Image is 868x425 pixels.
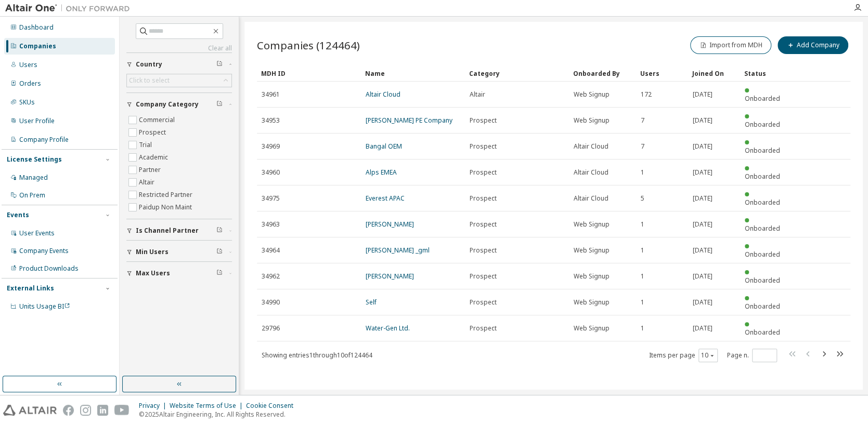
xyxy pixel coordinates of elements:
span: Onboarded [745,328,780,337]
div: MDH ID [261,65,357,82]
span: Onboarded [745,224,780,233]
span: [DATE] [693,116,712,125]
span: Is Channel Partner [136,227,199,235]
div: Product Downloads [19,264,79,273]
span: 1 [641,324,644,333]
div: Companies [19,42,56,50]
span: Altair Cloud [574,142,608,151]
label: Altair [139,176,157,189]
span: Web Signup [574,272,610,281]
span: Web Signup [574,220,610,229]
button: Max Users [126,262,232,285]
span: [DATE] [693,272,712,281]
div: Dashboard [19,23,54,32]
span: 34963 [262,220,280,229]
span: 34962 [262,272,280,281]
span: Onboarded [745,172,780,181]
span: [DATE] [693,298,712,307]
span: Companies (124464) [257,38,360,52]
img: facebook.svg [63,405,74,416]
a: Altair Cloud [366,90,400,99]
div: Managed [19,174,48,182]
span: Altair Cloud [574,194,608,203]
a: [PERSON_NAME] [366,220,414,229]
img: instagram.svg [80,405,91,416]
span: Prospect [470,220,497,229]
button: Import from MDH [690,36,771,54]
div: Status [744,65,788,82]
div: Users [640,65,684,82]
a: Everest APAC [366,194,405,203]
a: Bangal OEM [366,142,402,151]
button: Company Category [126,93,232,116]
a: Water-Gen Ltd. [366,324,410,333]
span: Web Signup [574,324,610,333]
span: [DATE] [693,220,712,229]
p: © 2025 Altair Engineering, Inc. All Rights Reserved. [139,410,300,419]
span: Prospect [470,142,497,151]
span: 1 [641,220,644,229]
a: [PERSON_NAME] _gml [366,246,430,255]
div: On Prem [19,191,45,200]
span: 29796 [262,324,280,333]
img: altair_logo.svg [3,405,57,416]
div: Company Events [19,247,69,255]
div: SKUs [19,98,35,107]
a: Clear all [126,44,232,52]
span: [DATE] [693,90,712,99]
img: youtube.svg [114,405,129,416]
span: Clear filter [216,100,223,109]
button: 10 [701,351,715,360]
div: Category [469,65,565,82]
div: Website Terms of Use [170,402,246,410]
a: [PERSON_NAME] PE Company [366,116,452,125]
span: Clear filter [216,60,223,69]
span: Prospect [470,272,497,281]
a: Self [366,298,377,307]
div: Company Profile [19,136,69,144]
span: 7 [641,142,644,151]
span: Web Signup [574,246,610,255]
span: 7 [641,116,644,125]
label: Restricted Partner [139,189,195,201]
button: Min Users [126,241,232,263]
span: Items per page [649,349,718,362]
span: Onboarded [745,250,780,259]
div: User Events [19,229,55,237]
span: [DATE] [693,324,712,333]
span: Page n. [727,349,777,362]
div: Onboarded By [573,65,632,82]
div: Users [19,61,37,69]
span: Onboarded [745,94,780,103]
div: Name [365,65,461,82]
span: [DATE] [693,168,712,177]
span: Units Usage BI [19,302,70,311]
span: 34953 [262,116,280,125]
span: Max Users [136,269,170,277]
span: 34969 [262,142,280,151]
span: [DATE] [693,246,712,255]
span: 34961 [262,90,280,99]
div: Click to select [127,74,231,87]
span: Altair Cloud [574,168,608,177]
span: Altair [470,90,485,99]
label: Academic [139,151,170,164]
span: Min Users [136,248,169,256]
span: Onboarded [745,276,780,285]
label: Trial [139,139,154,151]
label: Partner [139,164,163,176]
span: Showing entries 1 through 10 of 124464 [262,351,372,360]
span: Clear filter [216,248,223,256]
span: 172 [641,90,652,99]
span: 1 [641,168,644,177]
span: Onboarded [745,146,780,155]
div: Privacy [139,402,170,410]
span: 1 [641,272,644,281]
span: Clear filter [216,227,223,235]
span: Onboarded [745,120,780,129]
span: Clear filter [216,269,223,277]
div: Events [7,211,29,219]
span: Prospect [470,168,497,177]
div: External Links [7,284,54,293]
span: 5 [641,194,644,203]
